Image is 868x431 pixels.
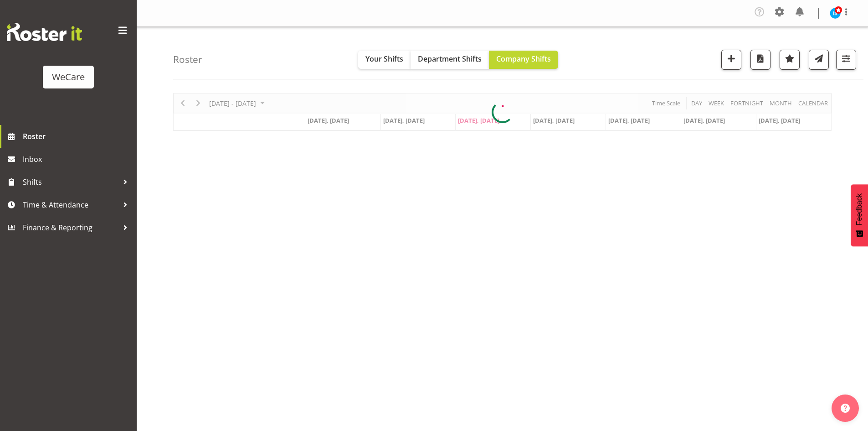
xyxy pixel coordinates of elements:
[750,50,770,70] button: Download a PDF of the roster according to the set date range.
[7,23,82,41] img: Rosterit website logo
[23,198,118,212] span: Time & Attendance
[365,54,403,64] span: Your Shifts
[851,184,868,246] button: Feedback - Show survey
[411,51,489,69] button: Department Shifts
[830,8,841,19] img: isabel-simcox10849.jpg
[809,50,829,70] button: Send a list of all shifts for the selected filtered period to all rostered employees.
[489,51,558,69] button: Company Shifts
[23,130,132,143] span: Roster
[173,93,832,131] div: Timeline Week of September 10, 2025
[780,50,800,70] button: Highlight an important date within the roster.
[418,54,482,64] span: Department Shifts
[23,152,132,166] span: Inbox
[836,50,856,70] button: Filter Shifts
[23,221,118,234] span: Finance & Reporting
[358,51,411,69] button: Your Shifts
[173,54,202,65] h4: Roster
[52,70,85,84] div: WeCare
[721,50,741,70] button: Add a new shift
[496,54,551,64] span: Company Shifts
[855,193,863,225] span: Feedback
[23,175,118,189] span: Shifts
[841,404,850,413] img: help-xxl-2.png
